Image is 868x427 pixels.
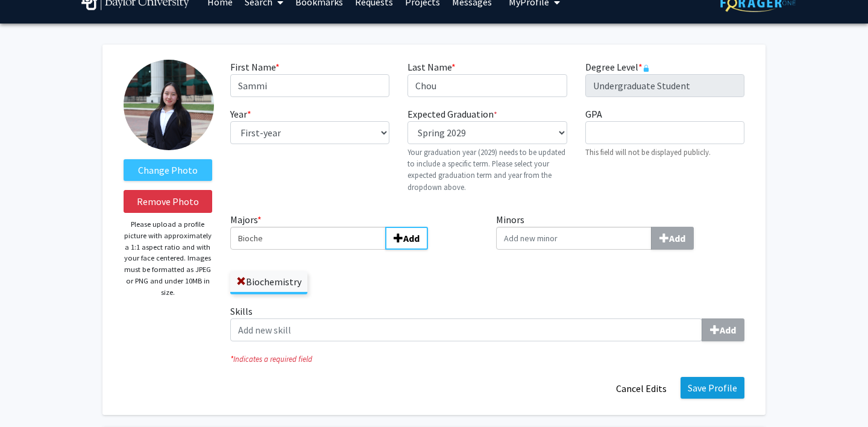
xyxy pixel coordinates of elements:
label: GPA [585,107,602,121]
button: Majors* [385,227,428,250]
svg: This information is provided and automatically updated by Baylor University and is not editable o... [643,65,650,72]
b: Add [403,232,420,244]
label: Year [230,107,251,121]
button: Skills [702,318,744,341]
label: Last Name [407,60,456,74]
label: ChangeProfile Picture [124,159,212,181]
label: Majors [230,212,479,250]
p: Please upload a profile picture with approximately a 1:1 aspect ratio and with your face centered... [124,219,212,298]
button: Save Profile [681,377,744,399]
iframe: Chat [9,373,51,418]
button: Cancel Edits [608,377,675,400]
b: Add [720,324,736,336]
label: Skills [230,304,744,341]
b: Add [669,232,685,244]
img: Profile Picture [124,60,214,150]
input: Majors*Add [230,227,386,250]
i: Indicates a required field [230,353,744,365]
input: MinorsAdd [496,227,652,250]
label: First Name [230,60,280,74]
label: Expected Graduation [407,107,497,121]
button: Minors [651,227,694,250]
p: Your graduation year (2029) needs to be updated to include a specific term. Please select your ex... [407,147,567,193]
label: Degree Level [585,60,650,74]
button: Remove Photo [124,190,212,213]
label: Minors [496,212,744,250]
label: Biochemistry [230,271,307,292]
input: SkillsAdd [230,318,702,341]
small: This field will not be displayed publicly. [585,147,711,157]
